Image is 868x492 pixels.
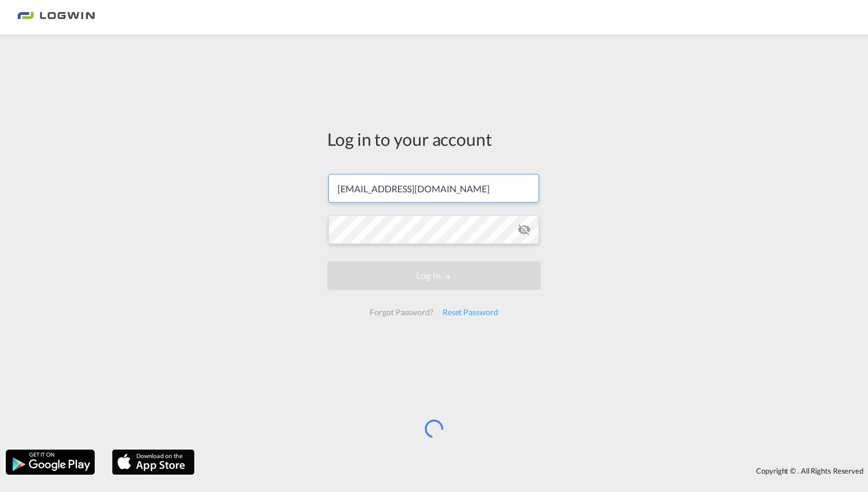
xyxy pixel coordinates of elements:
[327,261,541,290] button: LOGIN
[328,174,539,203] input: Enter email/phone number
[517,223,531,237] md-icon: icon-eye-off
[365,302,437,323] div: Forgot Password?
[327,127,541,151] div: Log in to your account
[111,448,196,476] img: apple.png
[17,5,95,30] img: 2761ae10d95411efa20a1f5e0282d2d7.png
[200,461,868,481] div: Copyright © . All Rights Reserved
[5,448,96,476] img: google.png
[438,302,503,323] div: Reset Password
